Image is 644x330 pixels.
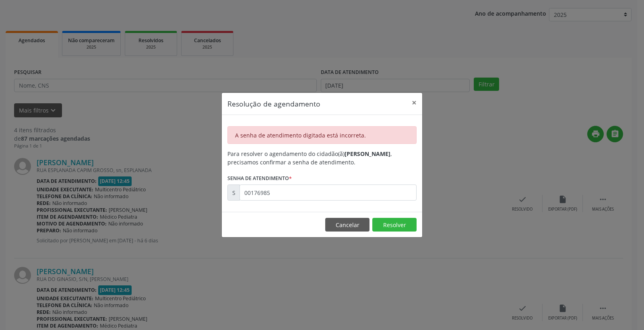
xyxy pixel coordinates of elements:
[227,126,417,144] div: A senha de atendimento digitada está incorreta.
[372,218,417,232] button: Resolver
[227,98,320,109] h5: Resolução de agendamento
[406,93,422,113] button: Close
[227,172,292,184] label: Senha de atendimento
[345,150,390,158] b: [PERSON_NAME]
[227,184,240,201] div: S
[325,218,369,232] button: Cancelar
[227,150,417,166] div: Para resolver o agendamento do cidadão(ã) , precisamos confirmar a senha de atendimento.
